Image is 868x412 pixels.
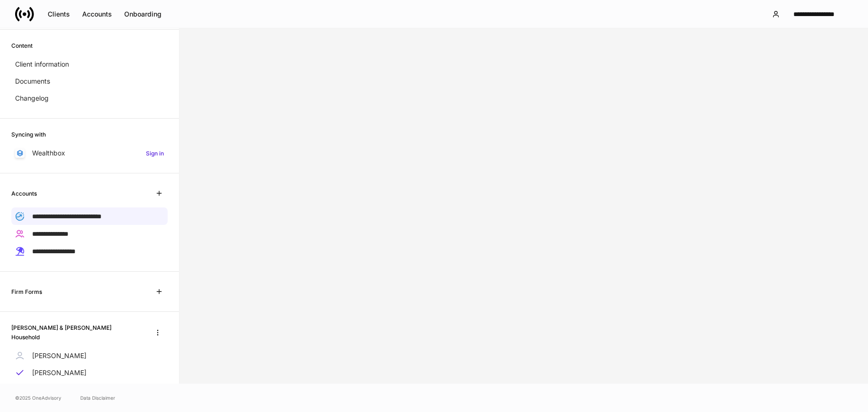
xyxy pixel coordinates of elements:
[82,11,112,17] div: Accounts
[11,41,33,50] h6: Content
[11,130,46,139] h6: Syncing with
[124,11,162,17] div: Onboarding
[32,368,86,378] p: [PERSON_NAME]
[15,394,61,402] span: © 2025 OneAdvisory
[11,189,37,198] h6: Accounts
[146,149,164,158] h6: Sign in
[11,347,168,364] a: [PERSON_NAME]
[48,11,70,17] div: Clients
[11,73,168,90] a: Documents
[76,7,118,22] button: Accounts
[11,90,168,107] a: Changelog
[11,56,168,73] a: Client information
[32,351,86,360] p: [PERSON_NAME]
[11,364,168,381] a: [PERSON_NAME]
[11,145,168,162] a: WealthboxSign in
[80,394,115,402] a: Data Disclaimer
[11,287,42,296] h6: Firm Forms
[11,323,140,341] h6: [PERSON_NAME] & [PERSON_NAME] Household
[42,7,76,22] button: Clients
[118,7,168,22] button: Onboarding
[15,60,69,69] p: Client information
[15,94,49,103] p: Changelog
[15,77,50,86] p: Documents
[32,148,65,158] p: Wealthbox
